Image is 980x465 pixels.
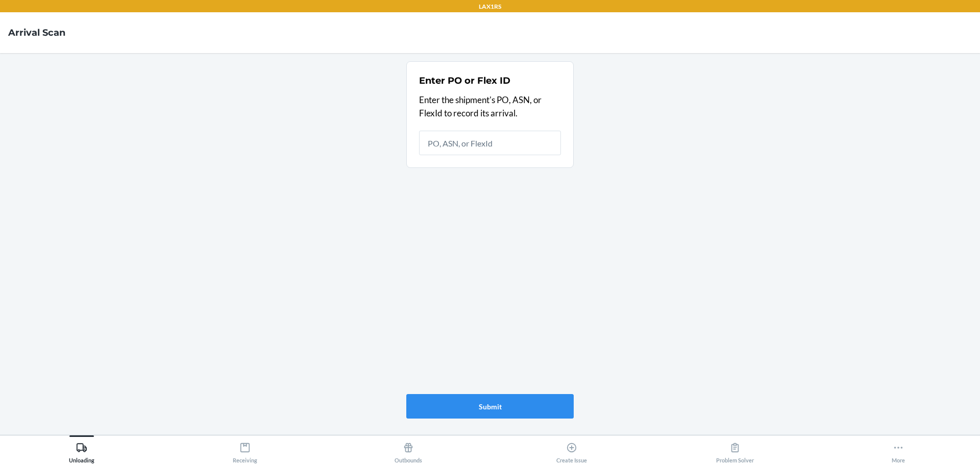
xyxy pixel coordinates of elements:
div: More [892,438,905,463]
div: Problem Solver [716,438,754,463]
h2: Enter PO or Flex ID [419,74,510,87]
p: LAX1RS [479,2,501,11]
input: PO, ASN, or FlexId [419,131,561,155]
button: Outbounds [327,435,490,463]
button: Receiving [163,435,327,463]
h4: Arrival Scan [8,26,65,39]
div: Outbounds [395,438,422,463]
div: Receiving [233,438,257,463]
div: Unloading [69,438,94,463]
button: Submit [406,394,574,419]
div: Create Issue [556,438,587,463]
button: Create Issue [490,435,653,463]
p: Enter the shipment's PO, ASN, or FlexId to record its arrival. [419,93,561,119]
button: Problem Solver [653,435,817,463]
button: More [817,435,980,463]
